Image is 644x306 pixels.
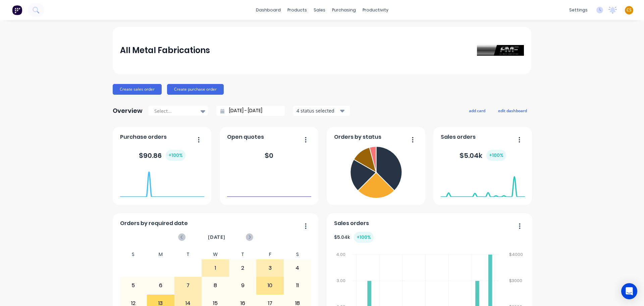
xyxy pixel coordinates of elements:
span: Purchase orders [120,133,167,141]
div: products [284,5,310,15]
tspan: 4.00 [336,252,345,257]
span: Orders by required date [120,219,188,227]
div: + 100 % [486,150,506,161]
span: CS [627,7,632,13]
div: 10 [257,277,283,294]
span: [DATE] [208,233,225,241]
span: Open quotes [227,133,264,141]
div: 4 status selected [297,107,339,114]
div: 9 [229,277,256,294]
button: Create sales order [113,84,162,95]
div: T [229,250,257,259]
div: W [202,250,229,259]
div: $ 90.86 [139,150,185,161]
div: S [120,250,147,259]
div: 3 [257,260,283,276]
div: 1 [202,260,229,276]
div: T [174,250,202,259]
a: dashboard [253,5,284,15]
tspan: $4000 [509,252,523,257]
button: 4 status selected [293,106,350,116]
div: 11 [284,277,311,294]
button: Create purchase order [167,84,224,95]
span: Sales orders [441,133,476,141]
div: 6 [147,277,174,294]
div: + 100 % [354,232,374,243]
div: $ 5.04k [460,150,506,161]
div: 2 [229,260,256,276]
div: M [147,250,174,259]
div: Open Intercom Messenger [621,283,637,299]
button: edit dashboard [494,106,531,115]
div: S [284,250,311,259]
div: productivity [359,5,392,15]
div: 4 [284,260,311,276]
tspan: 3.00 [337,278,345,283]
div: All Metal Fabrications [120,44,210,57]
div: + 100 % [166,150,185,161]
div: $ 0 [265,150,273,161]
div: sales [310,5,329,15]
span: Orders by status [334,133,381,141]
div: Overview [113,104,143,118]
div: 5 [120,277,147,294]
div: $ 5.04k [334,232,374,243]
tspan: $3000 [509,278,522,283]
div: F [256,250,284,259]
img: Factory [12,5,22,15]
div: settings [566,5,591,15]
div: purchasing [329,5,359,15]
img: All Metal Fabrications [477,45,524,56]
div: 8 [202,277,229,294]
span: Sales orders [334,219,369,227]
button: add card [465,106,490,115]
div: 7 [175,277,202,294]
